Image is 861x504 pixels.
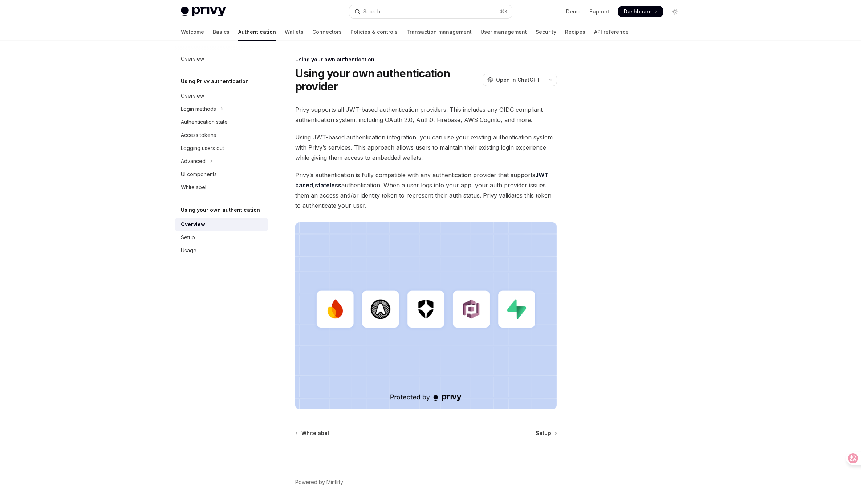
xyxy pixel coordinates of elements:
img: light logo [181,7,226,17]
a: Basics [213,23,230,41]
div: Authentication state [181,118,228,126]
div: UI components [181,170,217,179]
a: Overview [175,218,268,231]
a: Authentication state [175,115,268,129]
span: Setup [536,430,551,437]
div: Search... [363,7,383,16]
div: Overview [181,54,204,63]
a: UI components [175,168,268,181]
span: Dashboard [624,8,652,15]
div: Logging users out [181,144,224,153]
a: Policies & controls [350,23,398,41]
div: Overview [181,220,205,229]
div: Login methods [181,105,216,113]
span: Open in ChatGPT [496,76,540,84]
div: Usage [181,246,196,255]
a: Dashboard [618,6,663,17]
a: API reference [594,23,629,41]
a: Demo [566,8,581,15]
a: Access tokens [175,129,268,142]
div: Using your own authentication [295,56,557,63]
a: User management [480,23,527,41]
span: Using JWT-based authentication integration, you can use your existing authentication system with ... [295,132,557,163]
button: Open search [349,5,512,18]
div: Access tokens [181,131,216,139]
button: Toggle dark mode [669,6,681,17]
img: JWT-based auth splash [295,222,557,409]
a: Powered by Mintlify [295,479,343,486]
h1: Using your own authentication provider [295,67,480,93]
a: Whitelabel [175,181,268,194]
a: Recipes [565,23,585,41]
h5: Using Privy authentication [181,77,249,86]
a: Whitelabel [296,430,329,437]
span: Privy’s authentication is fully compatible with any authentication provider that supports , authe... [295,170,557,211]
a: Security [536,23,556,41]
h5: Using your own authentication [181,206,260,214]
span: Whitelabel [301,430,329,437]
div: Overview [181,92,204,100]
a: Connectors [312,23,342,41]
a: Setup [536,430,556,437]
span: Privy supports all JWT-based authentication providers. This includes any OIDC compliant authentic... [295,105,557,125]
button: Open in ChatGPT [483,74,545,86]
a: Support [589,8,609,15]
a: Authentication [238,23,276,41]
a: stateless [315,182,341,189]
a: Usage [175,244,268,257]
a: Overview [175,52,268,65]
div: Whitelabel [181,183,206,192]
button: Toggle Login methods section [175,102,268,115]
a: Overview [175,89,268,102]
a: Wallets [285,23,304,41]
a: Transaction management [406,23,472,41]
div: Advanced [181,157,206,166]
a: Welcome [181,23,204,41]
div: Setup [181,233,195,242]
button: Toggle Advanced section [175,155,268,168]
a: Setup [175,231,268,244]
a: Logging users out [175,142,268,155]
span: ⌘ K [500,9,508,15]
